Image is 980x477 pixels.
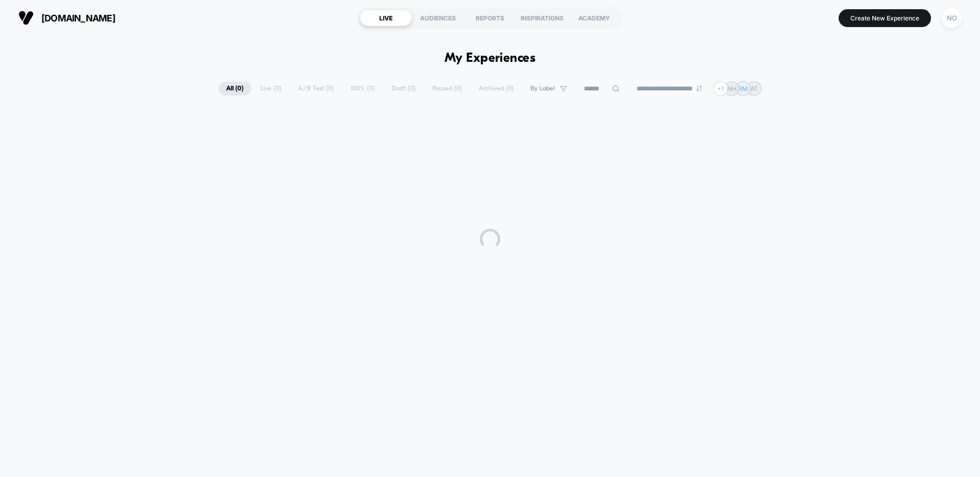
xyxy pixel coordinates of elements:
button: Create New Experience [839,9,931,27]
div: INSPIRATIONS [516,10,568,26]
p: AT [750,85,758,92]
div: LIVE [360,10,412,26]
p: RM [738,85,748,92]
img: end [696,85,702,91]
div: ACADEMY [568,10,620,26]
button: NO [939,8,965,29]
img: Visually logo [18,10,34,26]
span: All ( 0 ) [218,82,251,96]
span: By Label [530,85,555,92]
div: + 1 [713,81,728,96]
div: REPORTS [464,10,516,26]
button: [DOMAIN_NAME] [15,10,118,26]
div: NO [942,8,962,28]
div: AUDIENCES [412,10,464,26]
p: NH [727,85,737,92]
h1: My Experiences [445,51,536,66]
span: [DOMAIN_NAME] [41,13,115,23]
